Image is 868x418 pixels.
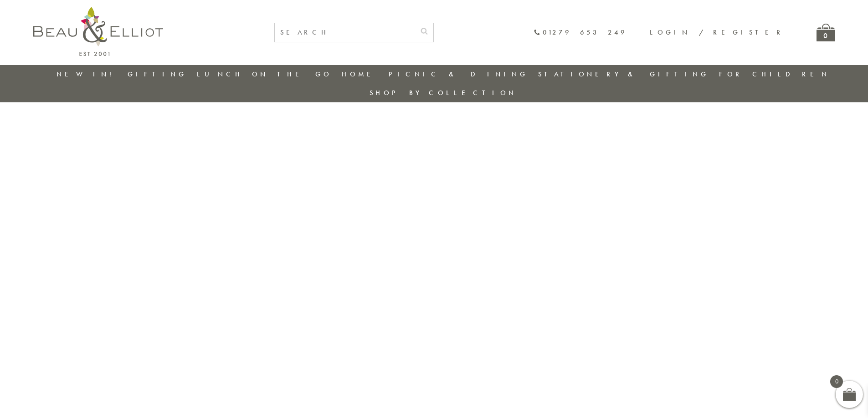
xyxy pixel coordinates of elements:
[817,24,835,41] a: 0
[128,70,187,79] a: Gifting
[275,23,415,42] input: SEARCH
[56,70,118,79] a: New in!
[534,29,627,36] a: 01279 653 249
[830,375,843,388] span: 0
[389,70,528,79] a: Picnic & Dining
[538,70,709,79] a: Stationery & Gifting
[719,70,830,79] a: For Children
[370,88,517,97] a: Shop by collection
[342,70,378,79] a: Home
[33,7,163,56] img: logo
[197,70,332,79] a: Lunch On The Go
[650,28,785,37] a: Login / Register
